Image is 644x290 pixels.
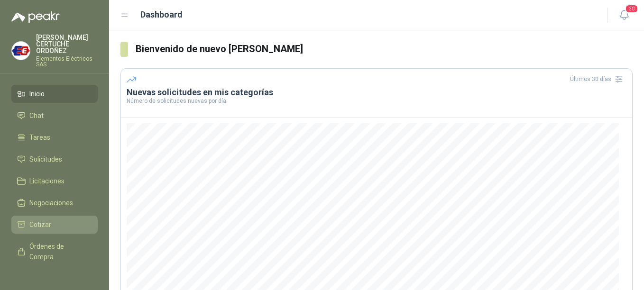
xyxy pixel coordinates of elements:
a: Cotizar [11,216,98,234]
h3: Nuevas solicitudes en mis categorías [127,87,626,98]
span: 20 [625,4,638,13]
button: 20 [616,7,633,24]
span: Negociaciones [29,198,73,208]
a: Tareas [11,128,98,146]
a: Inicio [11,85,98,103]
span: Órdenes de Compra [29,241,89,262]
img: Company Logo [12,42,30,60]
a: Órdenes de Compra [11,237,98,266]
span: Solicitudes [29,154,62,164]
span: Tareas [29,132,50,143]
span: Cotizar [29,219,51,230]
p: [PERSON_NAME] CERTUCHE ORDOÑEZ [36,34,98,54]
a: Solicitudes [11,150,98,168]
div: Últimos 30 días [570,72,626,87]
span: Chat [29,110,44,121]
p: Elementos Eléctricos SAS [36,56,98,67]
p: Número de solicitudes nuevas por día [127,98,626,104]
img: Logo peakr [11,11,60,23]
span: Inicio [29,89,45,99]
a: Chat [11,107,98,125]
h3: Bienvenido de nuevo [PERSON_NAME] [136,42,633,56]
span: Licitaciones [29,176,64,186]
h1: Dashboard [140,8,183,21]
a: Licitaciones [11,172,98,190]
a: Negociaciones [11,194,98,212]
